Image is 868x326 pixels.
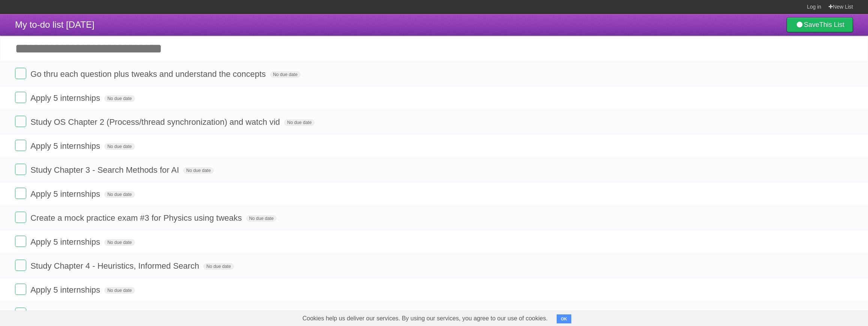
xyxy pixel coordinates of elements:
[15,236,26,247] label: Done
[284,119,314,126] span: No due date
[15,212,26,223] label: Done
[15,92,26,103] label: Done
[15,68,26,79] label: Done
[30,309,116,319] span: Do Two Sum Leetcode
[104,239,135,246] span: No due date
[203,263,234,270] span: No due date
[557,314,571,323] button: OK
[15,260,26,271] label: Done
[30,165,181,175] span: Study Chapter 3 - Search Methods for AI
[15,19,95,30] span: My to-do list [DATE]
[30,69,267,79] span: Go thru each question plus tweaks and understand the concepts
[30,285,102,295] span: Apply 5 internships
[15,140,26,151] label: Done
[15,188,26,199] label: Done
[246,215,276,222] span: No due date
[30,237,102,247] span: Apply 5 internships
[787,17,853,32] a: SaveThis List
[270,71,300,78] span: No due date
[30,261,201,271] span: Study Chapter 4 - Heuristics, Informed Search
[30,141,102,151] span: Apply 5 internships
[104,143,135,150] span: No due date
[15,164,26,175] label: Done
[15,116,26,127] label: Done
[30,189,102,199] span: Apply 5 internships
[30,213,244,223] span: Create a mock practice exam #3 for Physics using tweaks
[104,95,135,102] span: No due date
[183,167,213,174] span: No due date
[30,93,102,103] span: Apply 5 internships
[15,284,26,295] label: Done
[15,308,26,319] label: Done
[30,117,282,127] span: Study OS Chapter 2 (Process/thread synchronization) and watch vid
[104,191,135,198] span: No due date
[295,311,555,326] span: Cookies help us deliver our services. By using our services, you agree to our use of cookies.
[819,21,844,28] b: This List
[104,287,135,294] span: No due date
